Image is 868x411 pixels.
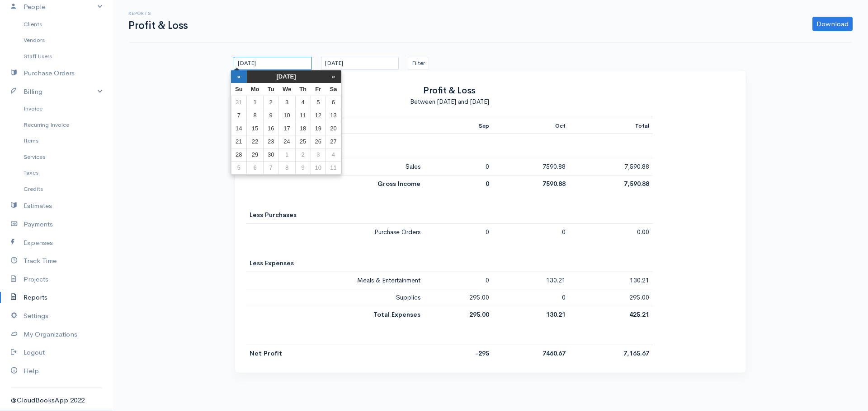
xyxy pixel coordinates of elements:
[295,148,311,162] td: 2
[326,70,341,83] th: »
[247,83,264,96] th: Mo
[493,224,569,241] td: 0
[424,158,493,175] td: 0
[295,135,311,148] td: 25
[247,162,264,175] td: 6
[295,109,311,122] td: 11
[246,224,424,241] td: Purchase Orders
[569,175,653,193] td: 7,590.88
[493,272,569,289] td: 130.21
[263,135,278,148] td: 23
[246,272,424,289] td: Meals & Entertainment
[246,289,424,306] td: Supplies
[311,109,325,122] td: 12
[128,20,188,31] h1: Profit & Loss
[424,272,493,289] td: 0
[278,109,295,122] td: 10
[326,83,341,96] th: Sa
[263,109,278,122] td: 9
[493,345,569,362] td: 7460.67
[247,96,264,109] td: 1
[246,207,424,224] td: Less Purchases
[263,83,278,96] th: Tu
[246,175,424,193] td: Gross Income
[311,83,325,96] th: Fr
[247,148,264,162] td: 29
[231,96,247,109] td: 31
[569,118,653,134] th: Total
[278,96,295,109] td: 3
[424,345,493,362] td: -295
[812,17,853,31] a: Download
[569,345,653,362] td: 7,165.67
[231,122,247,135] td: 14
[326,162,341,175] td: 11
[246,255,424,272] td: Less Expenses
[246,84,653,97] h2: Profit & Loss
[247,135,264,148] td: 22
[247,109,264,122] td: 8
[326,109,341,122] td: 13
[424,175,493,193] td: 0
[311,148,325,162] td: 3
[493,175,569,193] td: 7590.88
[326,122,341,135] td: 20
[311,135,325,148] td: 26
[569,158,653,175] td: 7,590.88
[569,306,653,323] td: 425.21
[278,83,295,96] th: We
[278,135,295,148] td: 24
[424,306,493,323] td: 295.00
[263,148,278,162] td: 30
[493,289,569,306] td: 0
[247,122,264,135] td: 15
[295,96,311,109] td: 4
[569,272,653,289] td: 130.21
[569,289,653,306] td: 295.00
[263,122,278,135] td: 16
[408,57,429,70] button: Filter
[326,96,341,109] td: 6
[326,148,341,162] td: 4
[278,162,295,175] td: 8
[493,306,569,323] td: 130.21
[278,148,295,162] td: 1
[569,224,653,241] td: 0.00
[246,306,424,323] td: Total Expenses
[231,162,247,175] td: 5
[295,122,311,135] td: 18
[231,148,247,162] td: 28
[246,97,653,106] div: Between [DATE] and [DATE]
[326,135,341,148] td: 27
[11,395,102,406] div: @CloudBooksApp 2022
[247,70,326,83] th: [DATE]
[424,118,493,134] th: Sep
[311,122,325,135] td: 19
[231,109,247,122] td: 7
[231,70,247,83] th: «
[311,96,325,109] td: 5
[295,83,311,96] th: Th
[424,224,493,241] td: 0
[493,118,569,134] th: Oct
[493,158,569,175] td: 7590.88
[311,162,325,175] td: 10
[246,345,424,362] td: Net Profit
[128,11,188,16] h6: Reports
[231,135,247,148] td: 21
[424,289,493,306] td: 295.00
[231,83,247,96] th: Su
[278,122,295,135] td: 17
[295,162,311,175] td: 9
[263,162,278,175] td: 7
[263,96,278,109] td: 2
